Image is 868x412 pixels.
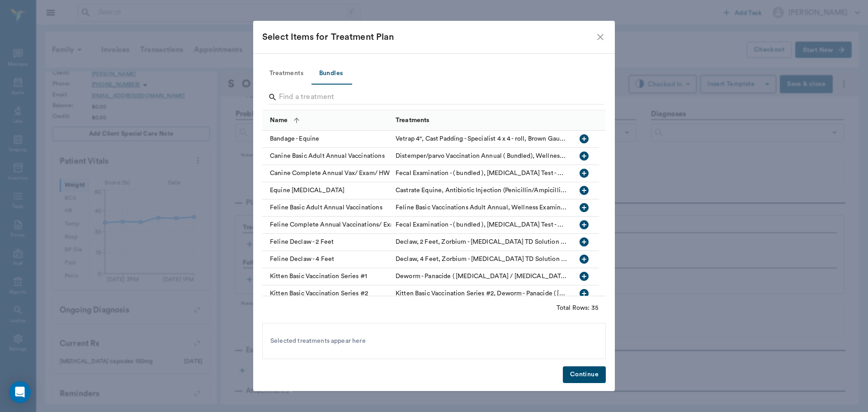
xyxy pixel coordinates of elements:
button: Treatments [262,63,311,85]
div: Deworm - Panacide ( Ivermectin / Pyrantel ) - Included, Feline Distemper Vaccination 1st - Kitten... [396,272,567,281]
div: Open Intercom Messenger [9,381,31,403]
button: Sort [432,114,444,127]
div: Declaw, 4 Feet, Zorbium - Buprenorphine TD Solution 1ml 6.6-16 Lbs, Pain Relief Injection (meloxi... [396,255,567,264]
div: Name [270,108,288,133]
div: Feline Declaw - 2 Feet [262,234,391,251]
div: Kitten Basic Vaccination Series #1 [262,268,391,285]
button: Bundles [311,63,351,85]
div: Feline Basic Adult Annual Vaccinations [262,199,391,217]
div: Canine Basic Adult Annual Vaccinations [262,148,391,165]
span: Selected treatments appear here [270,336,366,346]
div: Kitten Basic Vaccination Series #2, Deworm - Panacide ( Ivermectin / Pyrantel ) - Included, Felin... [396,289,567,298]
div: Feline Declaw - 4 Feet [262,251,391,268]
div: Fecal Examination - ( bundled ), Heartworm Test - No Charge, Distemper/parvo Vaccination Annual (... [396,169,567,178]
div: Total Rows: 35 [557,303,599,313]
div: Treatments [396,108,429,133]
div: Select Items for Treatment Plan [262,30,595,44]
div: Canine Complete Annual Vax/ Exam/ HW Test [262,165,391,182]
div: Declaw, 2 Feet, Zorbium - Buprenorphine TD Solution 1ml 6.6-16 Lbs, Pain Relief Injection (meloxi... [396,237,567,246]
div: Feline Complete Annual Vaccinations/ Exam/ HW Test [262,217,391,234]
div: Name [262,110,391,130]
input: Find a treatment [279,90,590,104]
button: close [595,32,606,43]
div: Vetrap 4", Cast Padding - Specialist 4 x 4 - roll, Brown Gauze - Roll, Elastikon Tape 3", Cling W... [396,134,567,143]
div: Feline Basic Vaccinations Adult Annual, Wellness Examination - Tech, Rabies Vaccination Feline An... [396,203,567,212]
div: Treatments [391,110,572,130]
div: Castrate Equine, Antibiotic Injection (Penicillin/Ampicillin) - (included), Equine Anesthesia (Xy... [396,186,567,195]
div: Distemper/parvo Vaccination Annual ( Bundled), Wellness Examination - Tech, Corona Vaccination An... [396,152,567,161]
div: Equine [MEDICAL_DATA] [262,182,391,199]
div: Fecal Examination - ( bundled ), Heartworm Test - No Charge, Wellness Examination - Dr, Feline Di... [396,220,567,229]
button: Continue [563,366,606,383]
button: Sort [290,114,303,127]
div: Bandage - Equine [262,131,391,148]
button: Sort [579,114,591,127]
div: Search [268,90,604,106]
div: Kitten Basic Vaccination Series #2 [262,285,391,303]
